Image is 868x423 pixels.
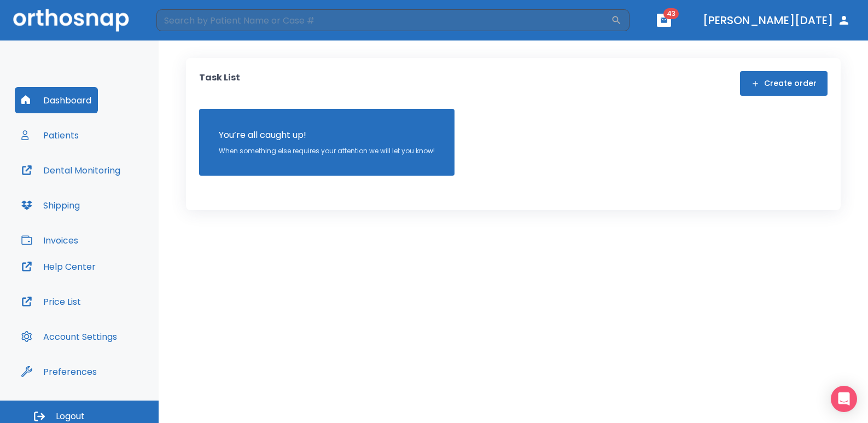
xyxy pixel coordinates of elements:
[156,9,611,31] input: Search by Patient Name or Case #
[15,227,85,253] button: Invoices
[56,410,85,422] span: Logout
[199,71,240,96] p: Task List
[15,87,98,113] button: Dashboard
[219,146,435,156] p: When something else requires your attention we will let you know!
[15,157,127,183] button: Dental Monitoring
[15,323,124,350] button: Account Settings
[831,386,857,412] div: Open Intercom Messenger
[663,8,679,19] span: 43
[698,10,855,30] button: [PERSON_NAME][DATE]
[15,253,102,280] button: Help Center
[15,192,86,218] button: Shipping
[15,358,103,385] button: Preferences
[740,71,828,96] button: Create order
[219,129,435,142] p: You’re all caught up!
[15,288,88,315] button: Price List
[15,122,85,148] button: Patients
[13,9,129,31] img: Orthosnap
